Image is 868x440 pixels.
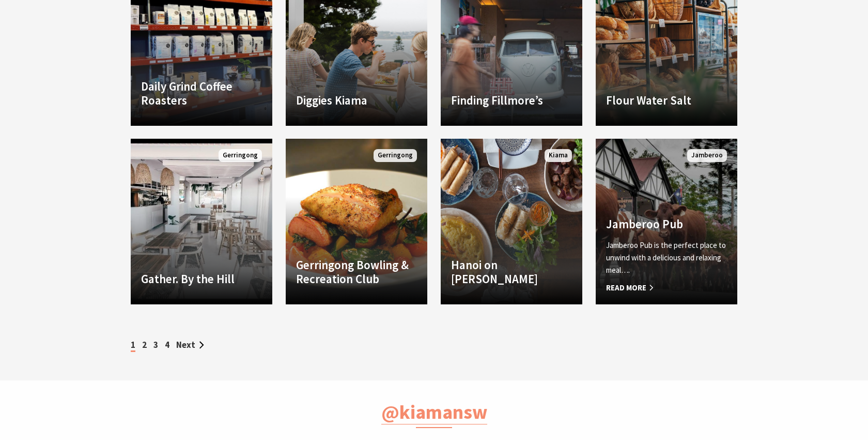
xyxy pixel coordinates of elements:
[131,139,272,304] a: Another Image Used Gather. By the Hill Gerringong
[606,217,727,231] h4: Jamberoo Pub
[296,93,417,108] h4: Diggies Kiama
[606,239,727,276] p: Jamberoo Pub is the perfect place to unwind with a delicious and relaxing meal….
[286,139,427,304] a: Another Image Used Gerringong Bowling & Recreation Club Gerringong
[606,282,727,294] span: Read More
[131,339,135,352] span: 1
[441,139,582,304] a: Another Image Used Hanoi on [PERSON_NAME] Kiama
[141,79,262,108] h4: Daily Grind Coffee Roasters
[451,93,572,108] h4: Finding Fillmore’s
[141,272,262,286] h4: Gather. By the Hill
[153,339,158,350] a: 3
[176,339,204,350] a: Next
[142,339,147,350] a: 2
[451,258,572,286] h4: Hanoi on [PERSON_NAME]
[596,139,737,304] a: Another Image Used Jamberoo Pub Jamberoo Pub is the perfect place to unwind with a delicious and ...
[606,93,727,108] h4: Flour Water Salt
[374,149,417,162] span: Gerringong
[219,149,262,162] span: Gerringong
[687,149,727,162] span: Jamberoo
[381,400,487,424] a: @kiamansw
[165,339,169,350] a: 4
[296,258,417,286] h4: Gerringong Bowling & Recreation Club
[545,149,572,162] span: Kiama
